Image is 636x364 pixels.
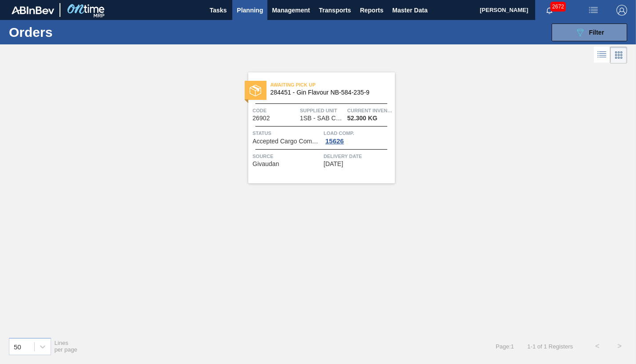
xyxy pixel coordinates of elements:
span: Management [272,5,310,16]
div: 15626 [324,138,346,145]
span: Master Data [392,5,427,16]
span: Page : 1 [496,343,514,350]
button: < [586,335,608,357]
span: Status [253,129,322,138]
span: Lines per page [55,340,78,353]
span: Supplied Unit [300,106,345,115]
button: > [608,335,631,357]
div: Card Vision [610,47,627,63]
a: statusAwaiting Pick Up284451 - Gin Flavour NB-584-235-9Code26902Supplied Unit1SB - SAB Chamdor Br... [242,72,395,183]
span: 1SB - SAB Chamdor Brewery [300,115,344,122]
span: 284451 - Gin Flavour NB-584-235-9 [270,89,388,96]
span: 1 - 1 of 1 Registers [527,343,573,350]
div: List Vision [594,47,610,63]
span: Code [253,106,298,115]
span: 26902 [253,115,270,122]
span: Tasks [208,5,228,16]
span: Accepted Cargo Composition [253,138,322,145]
h1: Orders [9,27,135,37]
span: Source [253,152,322,161]
button: Filter [552,24,627,41]
span: Awaiting Pick Up [270,80,395,89]
img: status [250,85,261,96]
span: Reports [360,5,383,16]
button: Notifications [535,4,564,16]
span: Load Comp. [324,129,393,138]
span: 2672 [550,2,566,12]
span: Current inventory [347,106,393,115]
img: TNhmsLtSVTkK8tSr43FrP2fwEKptu5GPRR3wAAAABJRU5ErkJggg== [12,6,54,14]
span: Delivery Date [324,152,393,161]
img: Logout [616,5,627,16]
span: Givaudan [253,161,279,167]
span: 08/06/2025 [324,161,343,167]
span: Filter [589,29,604,36]
span: Planning [237,5,263,16]
a: Load Comp.15626 [324,129,393,145]
span: Transports [319,5,351,16]
img: userActions [588,5,599,16]
div: 50 [14,343,21,350]
span: 52.300 KG [347,115,378,122]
